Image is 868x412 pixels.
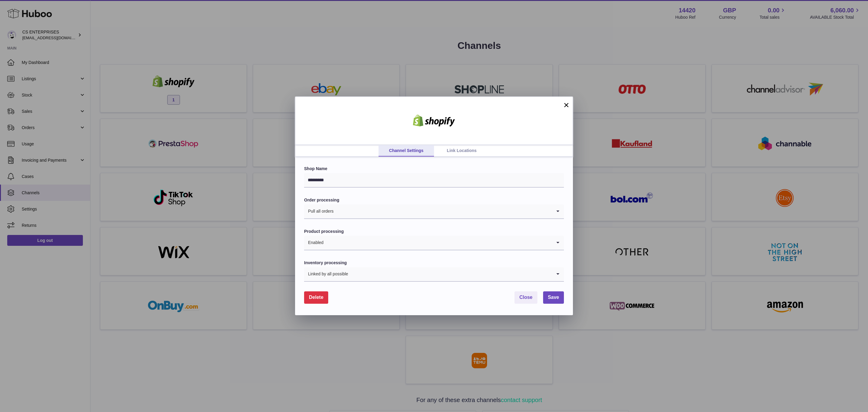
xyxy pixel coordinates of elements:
span: Save [548,295,559,300]
span: Close [519,295,533,300]
div: Search for option [304,236,564,250]
input: Search for option [334,204,552,218]
button: Delete [304,291,328,304]
div: Search for option [304,267,564,282]
a: Channel Settings [379,145,434,157]
label: Order processing [304,197,564,203]
label: Product processing [304,229,564,234]
input: Search for option [324,236,552,250]
label: Inventory processing [304,260,564,266]
input: Search for option [348,267,552,281]
a: Link Locations [434,145,489,157]
img: shopify [408,115,460,127]
div: Search for option [304,204,564,219]
span: Delete [309,295,323,300]
label: Shop Name [304,166,564,172]
button: Close [514,291,537,304]
span: Enabled [304,236,324,250]
span: Pull all orders [304,204,334,218]
span: Linked by all possible [304,267,348,281]
button: Save [543,291,564,304]
button: × [563,101,570,109]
